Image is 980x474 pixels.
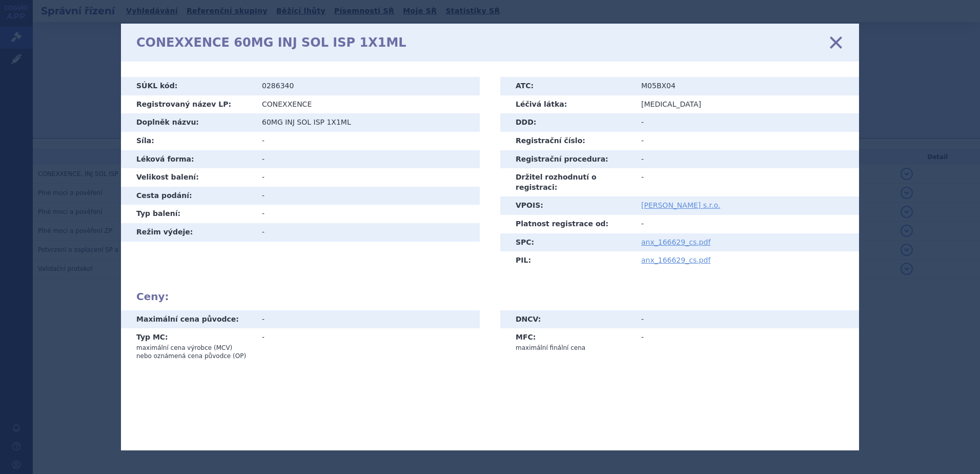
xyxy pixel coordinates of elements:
[828,35,844,50] a: zavřít
[121,328,254,364] th: Typ MC:
[641,201,720,209] a: [PERSON_NAME] s.r.o.
[500,251,634,270] th: PIL:
[254,95,480,114] td: CONEXXENCE
[121,205,254,223] th: Typ balení:
[641,238,710,246] a: anx_166629_cs.pdf
[634,150,859,169] td: -
[500,328,634,356] th: MFC:
[254,223,480,242] td: -
[634,95,859,114] td: [MEDICAL_DATA]
[121,223,254,242] th: Režim výdeje:
[121,77,254,95] th: SÚKL kód:
[254,113,480,132] td: 60MG INJ SOL ISP 1X1ML
[136,344,247,360] p: maximální cena výrobce (MCV) nebo oznámená cena původce (OP)
[121,150,254,169] th: Léková forma:
[254,328,480,364] td: -
[136,290,844,303] h2: Ceny:
[254,187,480,205] td: -
[641,256,710,264] a: anx_166629_cs.pdf
[500,196,634,215] th: VPOIS:
[500,310,634,329] th: DNCV:
[634,168,859,196] td: -
[500,77,634,95] th: ATC:
[500,215,634,233] th: Platnost registrace od:
[500,168,634,196] th: Držitel rozhodnutí o registraci:
[121,95,254,114] th: Registrovaný název LP:
[254,132,480,150] td: -
[121,310,254,329] th: Maximální cena původce:
[500,150,634,169] th: Registrační procedura:
[500,132,634,150] th: Registrační číslo:
[121,187,254,205] th: Cesta podání:
[634,113,859,132] td: -
[500,113,634,132] th: DDD:
[634,77,859,95] td: M05BX04
[634,328,859,356] td: -
[634,215,859,233] td: -
[254,205,480,223] td: -
[254,168,480,187] td: -
[121,132,254,150] th: Síla:
[262,314,472,325] div: -
[121,113,254,132] th: Doplněk názvu:
[634,310,859,329] td: -
[254,77,480,95] td: 0286340
[500,95,634,114] th: Léčivá látka:
[634,132,859,150] td: -
[500,233,634,252] th: SPC:
[516,344,626,352] p: maximální finální cena
[121,168,254,187] th: Velikost balení:
[136,35,406,50] h1: CONEXXENCE 60MG INJ SOL ISP 1X1ML
[254,150,480,169] td: -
